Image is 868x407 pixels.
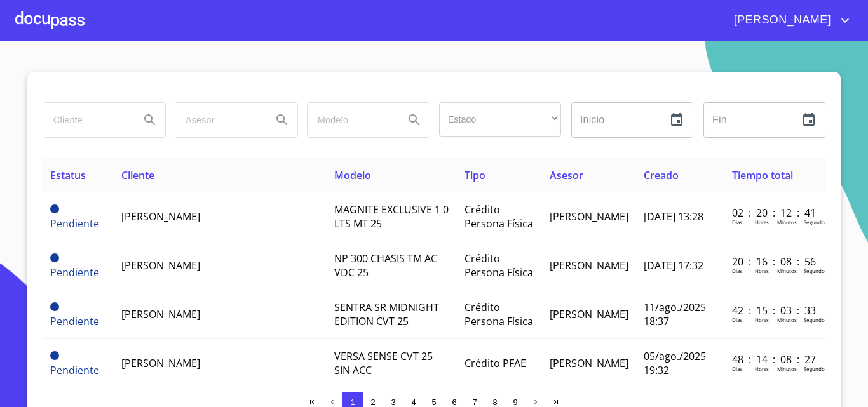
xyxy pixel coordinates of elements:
span: [PERSON_NAME] [121,210,200,224]
span: Pendiente [50,217,99,230]
p: Segundos [804,267,827,274]
span: 11/ago./2025 18:37 [644,300,706,328]
span: 7 [472,397,477,407]
p: Horas [755,316,769,323]
span: [DATE] 13:28 [644,210,703,224]
span: [PERSON_NAME] [550,210,628,224]
span: SENTRA SR MIDNIGHT EDITION CVT 25 [334,300,439,328]
span: Pendiente [50,302,59,311]
span: [PERSON_NAME] [550,307,628,321]
p: Minutos [777,316,797,323]
span: 05/ago./2025 19:32 [644,349,706,377]
span: Tipo [465,168,485,182]
span: Cliente [121,168,154,182]
p: Dias [732,218,742,225]
span: [PERSON_NAME] [550,356,628,370]
p: Segundos [804,365,827,372]
span: [DATE] 17:32 [644,258,703,272]
div: ​ [439,102,561,137]
button: Search [399,105,430,135]
p: Minutos [777,267,797,274]
span: 3 [391,397,395,407]
p: 42 : 15 : 03 : 33 [732,304,818,317]
input: search [175,103,262,137]
button: account of current user [724,10,853,30]
span: Creado [644,168,679,182]
span: 5 [431,397,436,407]
span: Modelo [334,168,371,182]
p: Horas [755,365,769,372]
span: Crédito Persona Física [465,300,533,328]
p: Segundos [804,218,827,225]
span: Pendiente [50,204,59,213]
span: Tiempo total [732,168,793,182]
span: [PERSON_NAME] [724,10,837,30]
span: [PERSON_NAME] [121,307,200,321]
span: VERSA SENSE CVT 25 SIN ACC [334,349,433,377]
span: NP 300 CHASIS TM AC VDC 25 [334,251,437,279]
span: Crédito PFAE [465,356,526,370]
p: 20 : 16 : 08 : 56 [732,255,818,269]
p: Segundos [804,316,827,323]
p: 48 : 14 : 08 : 27 [732,352,818,366]
span: MAGNITE EXCLUSIVE 1 0 LTS MT 25 [334,203,449,230]
span: 9 [513,397,517,407]
span: [PERSON_NAME] [121,258,200,272]
p: Minutos [777,218,797,225]
span: Crédito Persona Física [465,251,533,279]
p: 02 : 20 : 12 : 41 [732,206,818,220]
p: Dias [732,365,742,372]
span: Pendiente [50,265,99,279]
span: 2 [370,397,375,407]
span: 6 [452,397,456,407]
span: Pendiente [50,253,59,262]
span: 4 [411,397,416,407]
input: search [43,103,130,137]
span: Asesor [550,168,583,182]
span: 8 [492,397,497,407]
span: Estatus [50,168,86,182]
button: Search [267,105,297,135]
span: [PERSON_NAME] [121,356,200,370]
button: Search [135,105,165,135]
span: [PERSON_NAME] [550,258,628,272]
span: 1 [350,397,355,407]
span: Pendiente [50,314,99,328]
p: Dias [732,316,742,323]
p: Dias [732,267,742,274]
p: Minutos [777,365,797,372]
input: search [308,103,394,137]
p: Horas [755,218,769,225]
span: Pendiente [50,351,59,360]
span: Crédito Persona Física [465,203,533,230]
p: Horas [755,267,769,274]
span: Pendiente [50,363,99,377]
